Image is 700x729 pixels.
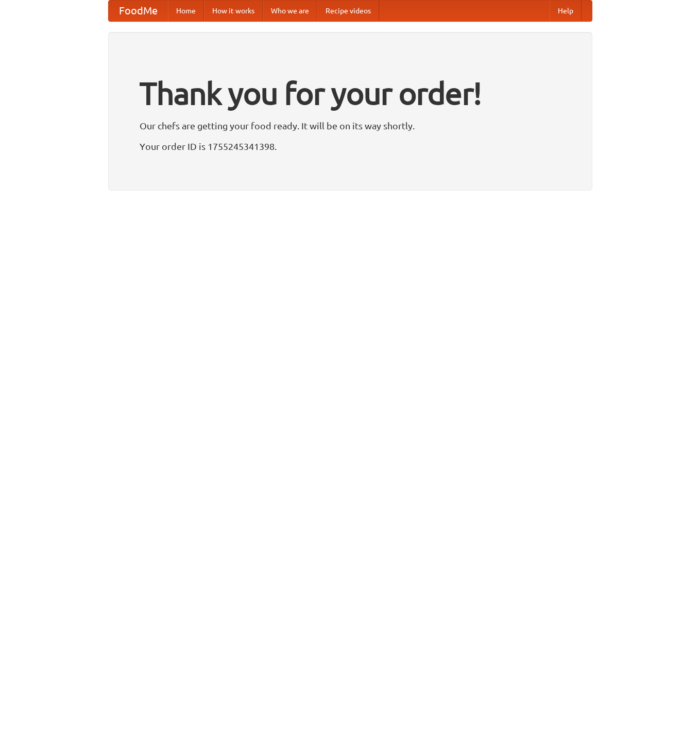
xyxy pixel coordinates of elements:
a: Who we are [263,1,317,21]
a: How it works [204,1,263,21]
a: Help [550,1,582,21]
a: Home [168,1,204,21]
h1: Thank you for your order! [140,69,561,118]
p: Your order ID is 1755245341398. [140,139,561,154]
a: Recipe videos [317,1,379,21]
p: Our chefs are getting your food ready. It will be on its way shortly. [140,118,561,133]
a: FoodMe [109,1,168,21]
